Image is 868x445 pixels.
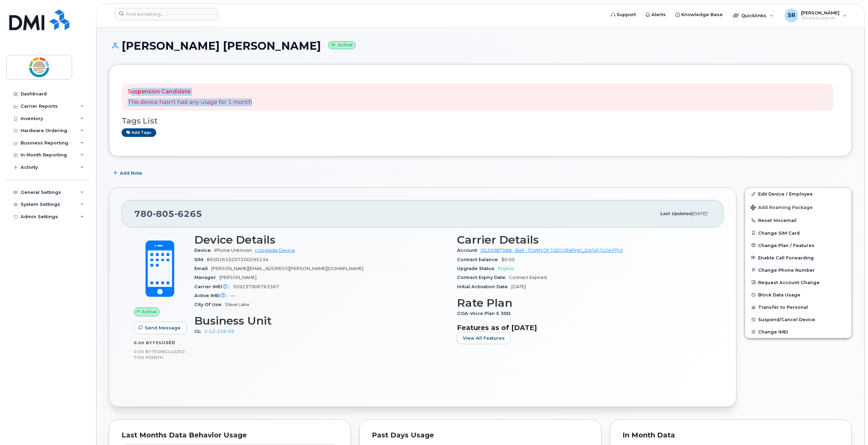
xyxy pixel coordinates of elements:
[457,332,511,344] button: View All Features
[194,302,225,307] span: City Of Use
[211,266,363,271] span: [PERSON_NAME][EMAIL_ADDRESS][PERSON_NAME][DOMAIN_NAME]
[174,209,202,219] span: 6265
[122,117,839,125] h3: Tags List
[463,335,505,341] span: View All Features
[745,301,852,313] button: Transfer to Personal
[194,284,233,289] span: Carrier IMEI
[758,317,815,322] span: Suspend/Cancel Device
[498,266,514,271] span: Eligible
[509,275,547,280] span: Contract Expired
[194,315,449,327] h3: Business Unit
[745,188,852,200] a: Edit Device / Employee
[122,128,156,137] a: Add tags
[501,257,515,262] span: $0.00
[204,329,234,334] a: 2-12-216-05
[109,167,148,179] button: Add Note
[745,227,852,239] button: Change SIM Card
[255,248,295,253] a: + Upgrade Device
[745,326,852,338] button: Change IMEI
[134,340,162,345] span: 0.00 Bytes
[745,214,852,226] button: Reset Voicemail
[751,205,813,211] span: Add Roaming Package
[194,329,204,334] span: GL
[194,293,231,298] span: Active IMEI
[745,251,852,264] button: Enable Call Forwarding
[134,209,202,219] span: 780
[745,276,852,289] button: Request Account Change
[128,88,252,96] p: Suspension Candidate
[457,266,498,271] span: Upgrade Status
[372,432,589,439] div: Past Days Usage
[142,308,157,315] span: Active
[511,284,526,289] span: [DATE]
[194,266,211,271] span: Email
[745,313,852,326] button: Suspend/Cancel Device
[122,432,338,439] div: Last Months Data Behavior Usage
[194,248,214,253] span: Device
[162,340,175,345] span: used
[194,257,207,262] span: SIM
[328,41,356,49] small: Active
[623,432,839,439] div: In Month Data
[109,40,852,52] h1: [PERSON_NAME] [PERSON_NAME]
[231,293,235,298] span: —
[120,170,142,176] span: Add Note
[457,324,711,332] h3: Features as of [DATE]
[219,275,256,280] span: [PERSON_NAME]
[692,211,707,216] span: [DATE]
[457,297,711,309] h3: Rate Plan
[457,234,711,246] h3: Carrier Details
[457,311,514,316] span: GOA-Voice Plan 5 30D
[207,257,269,262] span: 89302610207200295134
[457,248,481,253] span: Account
[745,289,852,301] button: Block Data Usage
[758,243,814,248] span: Change Plan / Features
[457,275,509,280] span: Contract Expiry Date
[457,284,511,289] span: Initial Activation Date
[194,234,449,246] h3: Device Details
[145,325,181,331] span: Send Message
[660,211,692,216] span: Last updated
[745,264,852,276] button: Change Phone Number
[745,239,852,251] button: Change Plan / Features
[745,200,852,214] button: Add Roaming Package
[128,98,252,106] p: This device hasn't had any usage for 1 month
[233,284,279,289] span: 359237906763367
[134,322,186,334] button: Send Message
[153,209,174,219] span: 805
[481,248,623,253] a: 0539387988 - Bell - TOWN OF [GEOGRAPHIC_DATA] (GOA PPU)
[457,257,501,262] span: Contract balance
[214,248,252,253] span: iPhone Unknown
[194,275,219,280] span: Manager
[225,302,249,307] span: Slave Lake
[758,255,814,260] span: Enable Call Forwarding
[134,349,160,354] span: 0.00 Bytes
